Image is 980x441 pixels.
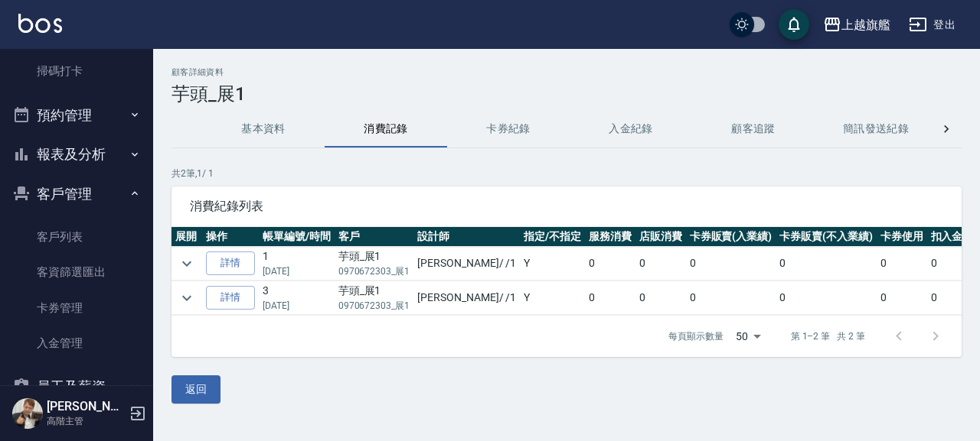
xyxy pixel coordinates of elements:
[585,247,635,280] td: 0
[338,264,410,278] p: 0970672303_展1
[817,9,897,41] button: 上越旗艦
[6,54,147,89] a: 掃碼打卡
[877,281,927,315] td: 0
[12,398,43,429] img: Person
[171,227,202,247] th: 展開
[520,227,585,247] th: 指定/不指定
[202,111,325,148] button: 基本資料
[206,251,255,275] a: 詳情
[6,255,147,290] a: 客資篩選匯出
[730,316,766,357] div: 50
[776,281,877,315] td: 0
[686,247,776,280] td: 0
[413,281,520,315] td: [PERSON_NAME] / /1
[190,199,943,214] span: 消費紀錄列表
[877,247,927,280] td: 0
[779,9,809,40] button: save
[6,135,147,174] button: 報表及分析
[903,11,962,39] button: 登出
[791,329,865,343] p: 第 1–2 筆 共 2 筆
[927,227,967,247] th: 扣入金
[635,227,686,247] th: 店販消費
[259,281,335,315] td: 3
[570,111,692,148] button: 入金紀錄
[585,281,635,315] td: 0
[325,111,447,148] button: 消費記錄
[668,329,724,343] p: 每頁顯示數量
[18,14,62,33] img: Logo
[877,227,927,247] th: 卡券使用
[206,286,255,310] a: 詳情
[815,111,937,148] button: 簡訊發送紀錄
[259,227,335,247] th: 帳單編號/時間
[259,247,335,280] td: 1
[413,227,520,247] th: 設計師
[335,247,413,280] td: 芋頭_展1
[6,290,147,326] a: 卡券管理
[6,96,147,135] button: 預約管理
[686,227,776,247] th: 卡券販賣(入業績)
[171,67,962,77] h2: 顧客詳細資料
[413,247,520,280] td: [PERSON_NAME] / /1
[6,367,147,407] button: 員工及薪資
[171,167,962,180] p: 共 2 筆, 1 / 1
[171,375,220,404] button: 返回
[6,174,147,214] button: 客戶管理
[776,247,877,280] td: 0
[263,264,331,278] p: [DATE]
[635,247,686,280] td: 0
[776,227,877,247] th: 卡券販賣(不入業績)
[520,281,585,315] td: Y
[585,227,635,247] th: 服務消費
[335,281,413,315] td: 芋頭_展1
[686,281,776,315] td: 0
[927,281,967,315] td: 0
[6,219,147,255] a: 客戶列表
[171,83,962,105] h3: 芋頭_展1
[6,326,147,361] a: 入金管理
[175,252,198,275] button: expand row
[202,227,259,247] th: 操作
[47,414,125,428] p: 高階主管
[338,299,410,313] p: 0970672303_展1
[635,281,686,315] td: 0
[263,299,331,313] p: [DATE]
[692,111,815,148] button: 顧客追蹤
[175,287,198,310] button: expand row
[47,399,125,414] h5: [PERSON_NAME]
[335,227,413,247] th: 客戶
[841,15,890,34] div: 上越旗艦
[927,247,967,280] td: 0
[447,111,570,148] button: 卡券紀錄
[520,247,585,280] td: Y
